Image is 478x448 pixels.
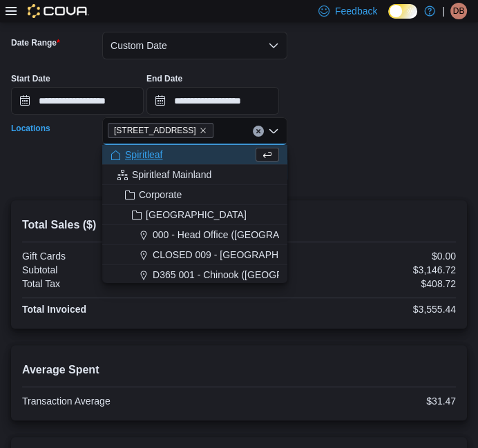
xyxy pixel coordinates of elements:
button: 000 - Head Office ([GEOGRAPHIC_DATA]) [102,225,287,245]
div: $408.72 [242,278,456,289]
strong: Total Invoiced [22,304,86,315]
span: CLOSED 009 - [GEOGRAPHIC_DATA]. [153,248,323,262]
span: Spiritleaf Mainland [132,168,211,182]
label: Start Date [11,73,50,84]
button: [GEOGRAPHIC_DATA] [102,205,287,225]
span: D365 001 - Chinook ([GEOGRAPHIC_DATA]) [153,268,348,282]
label: End Date [146,73,182,84]
button: D365 001 - Chinook ([GEOGRAPHIC_DATA]) [102,265,287,285]
div: Total Tax [22,278,236,289]
input: Press the down key to open a popover containing a calendar. [11,87,144,115]
span: 554 - Spiritleaf Fairview St (Burlington) [108,123,213,138]
button: Clear input [253,126,264,137]
span: Corporate [139,188,182,202]
div: $3,146.72 [242,264,456,275]
span: Spiritleaf [125,148,162,162]
button: Remove 554 - Spiritleaf Fairview St (Burlington) from selection in this group [199,126,207,135]
h2: Total Sales ($) [22,217,456,233]
label: Date Range [11,37,60,48]
div: Subtotal [22,264,236,275]
button: Custom Date [102,32,287,59]
h2: Average Spent [22,362,456,378]
span: 000 - Head Office ([GEOGRAPHIC_DATA]) [153,228,338,242]
div: $0.00 [242,251,456,262]
span: Dark Mode [388,19,389,19]
div: $31.47 [242,396,456,407]
div: Gift Cards [22,251,236,262]
div: Transaction Average [22,396,236,407]
input: Dark Mode [388,4,417,19]
img: Cova [28,4,89,18]
button: Spiritleaf [102,145,287,165]
div: Dalton B [450,3,467,19]
span: [STREET_ADDRESS] [114,124,196,137]
button: Corporate [102,185,287,205]
div: $3,555.44 [242,304,456,315]
span: Feedback [335,4,377,18]
button: Spiritleaf Mainland [102,165,287,185]
p: | [442,3,445,19]
span: [GEOGRAPHIC_DATA] [146,208,247,222]
input: Press the down key to open a popover containing a calendar. [146,87,279,115]
button: CLOSED 009 - [GEOGRAPHIC_DATA]. [102,245,287,265]
button: Close list of options [268,126,279,137]
label: Locations [11,123,50,134]
span: DB [453,3,465,19]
